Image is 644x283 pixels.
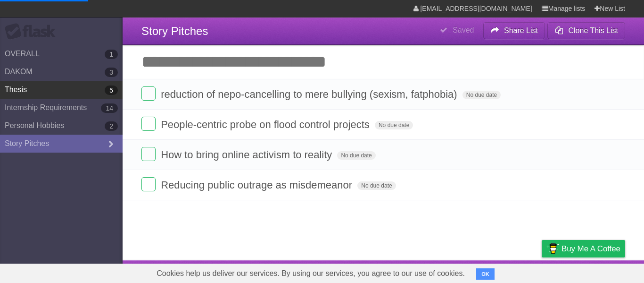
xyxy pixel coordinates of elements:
span: People-centric probe on flood control projects [161,119,372,130]
span: How to bring online activism to reality [161,149,334,161]
label: Done [141,147,156,161]
span: Buy me a coffee [561,240,620,257]
a: Suggest a feature [566,263,625,281]
a: Developers [447,263,486,281]
b: 2 [105,121,118,131]
button: Share List [483,22,545,39]
span: No due date [462,91,501,99]
a: Terms [497,263,518,281]
b: Clone This List [568,26,618,34]
a: Privacy [529,263,554,281]
button: OK [476,268,495,280]
span: Reducing public outrage as misdemeanor [161,179,355,191]
label: Done [141,86,156,101]
span: No due date [337,151,375,160]
span: Cookies help us deliver our services. By using our services, you agree to our use of cookies. [147,264,474,283]
a: Buy me a coffee [542,240,625,257]
label: Done [141,177,156,191]
span: reduction of nepo-cancelling to mere bullying (sexism, fatphobia) [161,88,460,100]
label: Done [141,117,156,131]
span: Story Pitches [141,25,208,37]
span: No due date [357,181,396,190]
span: No due date [375,121,413,129]
img: Buy me a coffee [546,240,559,257]
a: About [416,263,436,281]
b: 1 [105,50,118,59]
div: Flask [5,23,61,40]
button: Clone This List [547,22,625,39]
b: 5 [105,86,118,95]
b: 14 [101,103,118,113]
b: Share List [504,26,538,34]
b: 3 [105,68,118,77]
b: Saved [453,26,474,34]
